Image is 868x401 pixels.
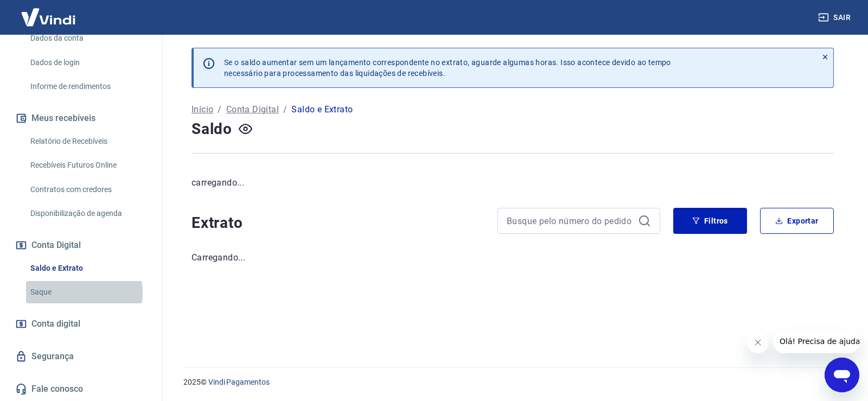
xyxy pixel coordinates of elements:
[26,27,149,49] a: Dados da conta
[747,332,769,353] iframe: Fechar mensagem
[13,312,149,336] a: Conta digital
[31,316,80,332] span: Conta digital
[26,257,149,279] a: Saldo e Extrato
[192,118,232,140] h4: Saldo
[183,377,842,388] p: 2025 ©
[192,212,484,234] h4: Extrato
[226,103,279,116] a: Conta Digital
[192,176,834,189] p: carregando...
[291,103,353,116] p: Saldo e Extrato
[192,251,834,264] p: Carregando...
[26,52,149,74] a: Dados de login
[13,233,149,257] button: Conta Digital
[218,103,221,116] p: /
[26,281,149,303] a: Saque
[13,106,149,130] button: Meus recebíveis
[283,103,287,116] p: /
[26,202,149,225] a: Disponibilização de agenda
[224,57,671,79] p: Se o saldo aumentar sem um lançamento correspondente no extrato, aguarde algumas horas. Isso acon...
[773,329,859,353] iframe: Mensagem da empresa
[7,8,91,16] span: Olá! Precisa de ajuda?
[13,1,84,34] img: Vindi
[816,8,855,28] button: Sair
[760,208,834,234] button: Exportar
[825,358,859,392] iframe: Botão para abrir a janela de mensagens
[673,208,747,234] button: Filtros
[26,75,149,98] a: Informe de rendimentos
[26,130,149,152] a: Relatório de Recebíveis
[192,103,213,116] a: Início
[13,345,149,368] a: Segurança
[507,213,634,229] input: Busque pelo número do pedido
[208,378,270,386] a: Vindi Pagamentos
[13,377,149,401] a: Fale conosco
[26,179,149,201] a: Contratos com credores
[26,154,149,176] a: Recebíveis Futuros Online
